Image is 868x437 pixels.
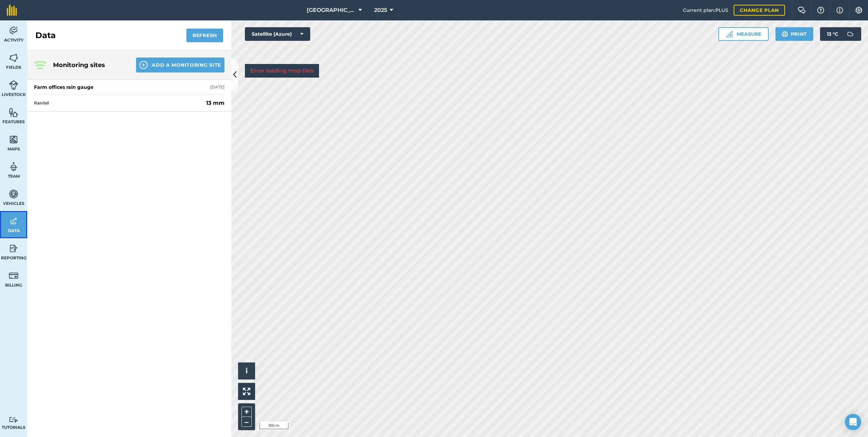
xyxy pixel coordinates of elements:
[683,6,728,14] span: Current plan : PLUS
[27,80,231,112] a: Farm offices rain gauge[DATE]Rainfall13 mm
[374,6,387,14] span: 2025
[9,189,18,199] img: svg+xml;base64,PD94bWwgdmVyc2lvbj0iMS4wIiBlbmNvZGluZz0idXRmLTgiPz4KPCEtLSBHZW5lcmF0b3I6IEFkb2JlIE...
[817,7,825,14] img: A question mark icon
[726,31,733,37] img: Ruler icon
[243,388,250,395] img: Four arrows, one pointing top left, one top right, one bottom right and the last bottom left
[9,216,18,226] img: svg+xml;base64,PD94bWwgdmVyc2lvbj0iMS4wIiBlbmNvZGluZz0idXRmLTgiPz4KPCEtLSBHZW5lcmF0b3I6IEFkb2JlIE...
[9,243,18,254] img: svg+xml;base64,PD94bWwgdmVyc2lvbj0iMS4wIiBlbmNvZGluZz0idXRmLTgiPz4KPCEtLSBHZW5lcmF0b3I6IEFkb2JlIE...
[9,134,18,145] img: svg+xml;base64,PHN2ZyB4bWxucz0iaHR0cDovL3d3dy53My5vcmcvMjAwMC9zdmciIHdpZHRoPSI1NiIgaGVpZ2h0PSI2MC...
[844,27,857,41] img: svg+xml;base64,PD94bWwgdmVyc2lvbj0iMS4wIiBlbmNvZGluZz0idXRmLTgiPz4KPCEtLSBHZW5lcmF0b3I6IEFkb2JlIE...
[34,61,46,69] img: Three radiating wave signals
[250,67,314,75] p: Error loading map tiles
[34,100,203,106] span: Rainfall
[136,58,224,72] button: Add a Monitoring Site
[34,84,94,91] div: Farm offices rain gauge
[210,84,224,90] div: [DATE]
[836,6,843,14] img: svg+xml;base64,PHN2ZyB4bWxucz0iaHR0cDovL3d3dy53My5vcmcvMjAwMC9zdmciIHdpZHRoPSIxNyIgaGVpZ2h0PSIxNy...
[827,27,838,41] span: 13 ° C
[246,367,248,375] span: i
[206,99,224,107] strong: 13 mm
[7,5,17,16] img: fieldmargin Logo
[241,417,252,427] button: –
[238,362,255,379] button: i
[139,61,148,69] img: svg+xml;base64,PHN2ZyB4bWxucz0iaHR0cDovL3d3dy53My5vcmcvMjAwMC9zdmciIHdpZHRoPSIxNCIgaGVpZ2h0PSIyNC...
[35,30,56,41] h2: Data
[9,271,18,281] img: svg+xml;base64,PD94bWwgdmVyc2lvbj0iMS4wIiBlbmNvZGluZz0idXRmLTgiPz4KPCEtLSBHZW5lcmF0b3I6IEFkb2JlIE...
[775,27,814,41] button: Print
[9,26,18,36] img: svg+xml;base64,PD94bWwgdmVyc2lvbj0iMS4wIiBlbmNvZGluZz0idXRmLTgiPz4KPCEtLSBHZW5lcmF0b3I6IEFkb2JlIE...
[734,5,785,16] a: Change plan
[245,27,310,41] button: Satellite (Azure)
[855,7,863,14] img: A cog icon
[782,30,788,38] img: svg+xml;base64,PHN2ZyB4bWxucz0iaHR0cDovL3d3dy53My5vcmcvMjAwMC9zdmciIHdpZHRoPSIxOSIgaGVpZ2h0PSIyNC...
[798,7,806,14] img: Two speech bubbles overlapping with the left bubble in the forefront
[9,162,18,172] img: svg+xml;base64,PD94bWwgdmVyc2lvbj0iMS4wIiBlbmNvZGluZz0idXRmLTgiPz4KPCEtLSBHZW5lcmF0b3I6IEFkb2JlIE...
[9,107,18,117] img: svg+xml;base64,PHN2ZyB4bWxucz0iaHR0cDovL3d3dy53My5vcmcvMjAwMC9zdmciIHdpZHRoPSI1NiIgaGVpZ2h0PSI2MC...
[307,6,356,14] span: [GEOGRAPHIC_DATA]
[9,53,18,63] img: svg+xml;base64,PHN2ZyB4bWxucz0iaHR0cDovL3d3dy53My5vcmcvMjAwMC9zdmciIHdpZHRoPSI1NiIgaGVpZ2h0PSI2MC...
[9,80,18,90] img: svg+xml;base64,PD94bWwgdmVyc2lvbj0iMS4wIiBlbmNvZGluZz0idXRmLTgiPz4KPCEtLSBHZW5lcmF0b3I6IEFkb2JlIE...
[241,407,252,417] button: +
[186,29,223,42] button: Refresh
[53,60,125,70] h4: Monitoring sites
[820,27,861,41] button: 13 °C
[718,27,769,41] button: Measure
[845,414,861,430] div: Open Intercom Messenger
[9,417,18,423] img: svg+xml;base64,PD94bWwgdmVyc2lvbj0iMS4wIiBlbmNvZGluZz0idXRmLTgiPz4KPCEtLSBHZW5lcmF0b3I6IEFkb2JlIE...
